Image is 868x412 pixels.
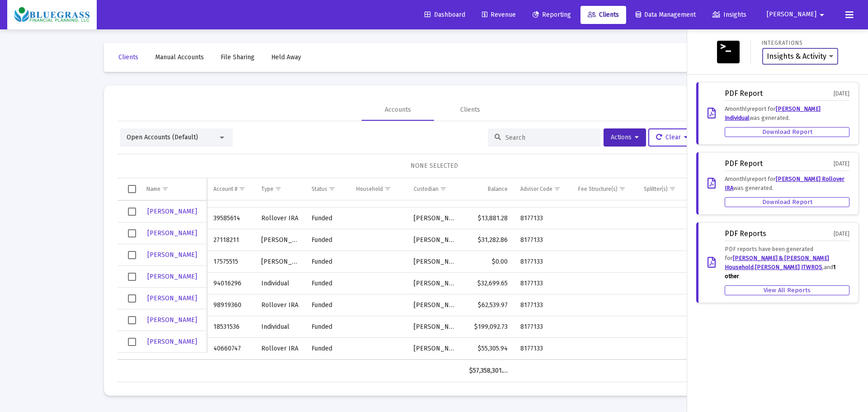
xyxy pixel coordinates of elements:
span: Revenue [482,11,516,19]
img: Dashboard [14,6,90,24]
a: Insights [705,6,754,24]
span: Clients [588,11,619,19]
span: Reporting [533,11,571,19]
a: Data Management [628,6,703,24]
span: Dashboard [425,11,465,19]
a: Reporting [525,6,578,24]
a: Revenue [475,6,523,24]
span: Insights [712,11,746,19]
a: Dashboard [417,6,472,24]
button: [PERSON_NAME] [756,5,838,24]
span: Data Management [636,11,696,19]
a: Clients [580,6,626,24]
mat-icon: arrow_drop_down [816,6,827,24]
span: [PERSON_NAME] [767,11,816,19]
